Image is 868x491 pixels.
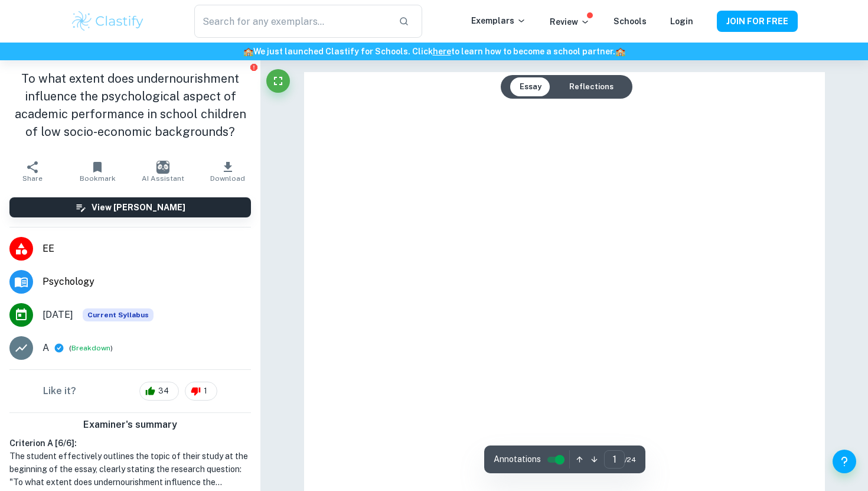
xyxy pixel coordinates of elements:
span: / 24 [625,454,636,465]
span: Annotations [494,453,541,466]
span: Current Syllabus [83,308,154,321]
a: Login [670,17,693,26]
button: Essay [510,77,551,96]
a: Schools [614,17,647,26]
div: 34 [139,382,179,401]
span: [DATE] [43,308,73,322]
span: 34 [152,385,175,397]
span: AI Assistant [142,174,184,183]
h1: The student effectively outlines the topic of their study at the beginning of the essay, clearly ... [9,450,251,489]
button: JOIN FOR FREE [717,11,798,32]
p: A [43,341,49,355]
button: AI Assistant [130,155,195,188]
button: Download [195,155,260,188]
button: Help and Feedback [833,450,856,473]
button: Breakdown [71,343,110,353]
p: Review [550,15,590,28]
span: 🏫 [615,47,625,56]
span: 🏫 [243,47,253,56]
img: AI Assistant [156,161,169,174]
button: Report issue [249,63,258,71]
h1: To what extent does undernourishment influence the psychological aspect of academic performance i... [9,70,251,141]
h6: We just launched Clastify for Schools. Click to learn how to become a school partner. [2,45,866,58]
button: Reflections [560,77,623,96]
div: 1 [185,382,217,401]
img: Clastify logo [70,9,145,33]
button: Bookmark [65,155,130,188]
h6: Examiner's summary [5,418,256,432]
input: Search for any exemplars... [194,5,389,38]
span: Bookmark [80,174,116,183]
p: Exemplars [471,14,526,27]
span: ( ) [69,343,113,354]
span: Download [210,174,245,183]
span: Psychology [43,275,251,289]
a: here [433,47,451,56]
span: 1 [197,385,214,397]
div: This exemplar is based on the current syllabus. Feel free to refer to it for inspiration/ideas wh... [83,308,154,321]
span: Share [22,174,43,183]
button: Fullscreen [266,69,290,93]
h6: Criterion A [ 6 / 6 ]: [9,437,251,450]
h6: View [PERSON_NAME] [92,201,185,214]
span: EE [43,242,251,256]
button: View [PERSON_NAME] [9,197,251,217]
h6: Like it? [43,384,76,398]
